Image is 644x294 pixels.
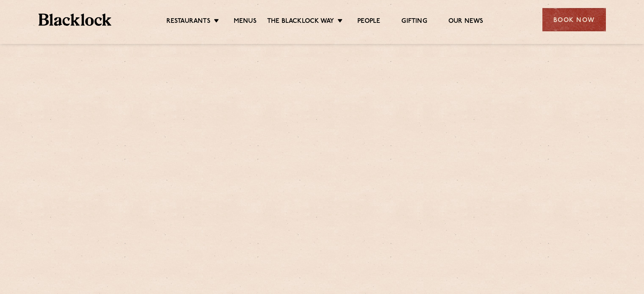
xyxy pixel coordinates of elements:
a: The Blacklock Way [267,17,334,27]
a: Gifting [401,17,427,27]
img: BL_Textured_Logo-footer-cropped.svg [39,14,112,26]
a: People [357,17,380,27]
div: Book Now [542,8,606,31]
a: Restaurants [166,17,210,27]
a: Menus [234,17,257,27]
a: Our News [448,17,484,27]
